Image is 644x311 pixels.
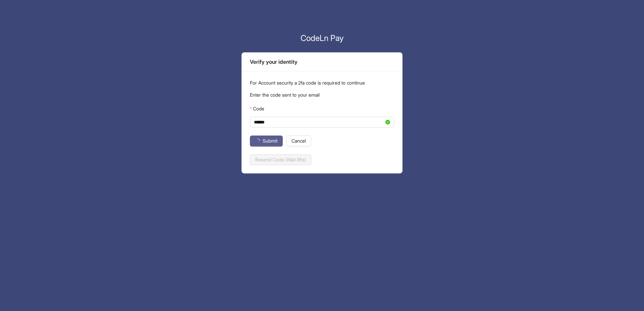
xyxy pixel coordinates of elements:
span: Submit [263,137,277,145]
label: Code [250,103,264,114]
p: For Account security a 2fa code is required to continue [250,79,394,87]
input: Code [254,118,384,126]
button: Cancel [286,136,311,146]
p: Enter the code sent to your email [250,91,394,99]
p: CodeLn Pay [241,32,402,44]
button: Resend Code (Wait 85s) [250,154,311,165]
div: Verify your identity [250,58,394,66]
span: Resend Code (Wait 85s) [255,156,306,163]
button: Submit [250,136,283,146]
span: loading [255,138,260,143]
span: Cancel [291,137,306,145]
